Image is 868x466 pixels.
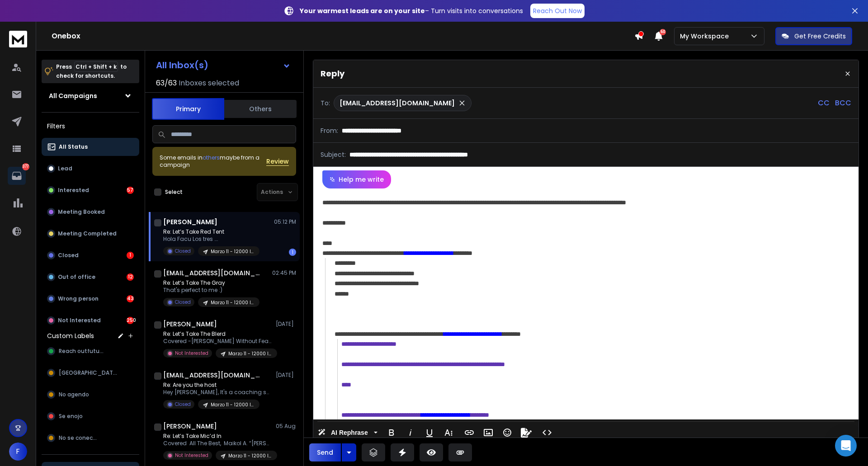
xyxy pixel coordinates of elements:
button: Bold (Ctrl+B) [383,424,400,442]
p: Closed [175,248,191,254]
button: Out of office12 [42,268,139,286]
p: Interested [58,187,89,194]
button: Insert Link (Ctrl+K) [461,424,478,442]
p: Out of office [58,273,95,281]
p: CC [818,98,830,108]
p: Get Free Credits [794,32,846,41]
button: Lead [42,160,139,178]
button: F [9,442,27,461]
button: No se conecto [42,429,139,447]
p: Hey [PERSON_NAME], It's a coaching session [163,389,272,396]
span: Se enojo [59,413,83,420]
button: Signature [518,424,535,442]
img: logo [9,31,27,47]
button: Help me write [322,170,391,188]
p: Re: Are you the host [163,381,272,389]
p: Closed [58,252,79,259]
p: Hola Facu Los tres …. [163,235,259,243]
div: Some emails in maybe from a campaign [160,154,266,169]
span: others [203,154,220,161]
p: 377 [22,163,29,170]
button: Code View [538,424,556,442]
p: Closed [175,299,191,306]
h1: All Campaigns [49,91,97,100]
button: Se enojo [42,407,139,425]
button: More Text [440,424,457,442]
a: Reach Out Now [530,4,585,18]
p: Marzo 11 - 12000 leads G Personal [211,401,254,408]
p: [DATE] [276,372,296,379]
div: Open Intercom Messenger [835,435,857,457]
div: 12 [127,273,134,281]
p: All Status [59,143,88,151]
div: 250 [127,317,134,324]
label: Select [165,188,183,196]
p: My Workspace [680,32,732,41]
p: Lead [58,165,72,172]
button: Insert Image (Ctrl+P) [480,424,497,442]
p: Subject: [321,150,346,159]
span: Ctrl + Shift + k [74,61,118,72]
p: Reply [321,67,344,80]
p: That's perfect to me :) [163,287,259,294]
button: Primary [152,98,224,120]
p: BCC [835,98,851,108]
p: Wrong person [58,295,99,302]
p: 02:45 PM [272,269,296,277]
span: No agendo [59,391,89,398]
p: To: [321,99,330,108]
button: Meeting Booked [42,203,139,221]
span: 63 / 63 [156,78,177,89]
p: Marzo 11 - 12000 leads G Personal [228,350,272,357]
h1: [PERSON_NAME] [163,320,217,329]
span: [GEOGRAPHIC_DATA] [59,369,118,377]
button: Review [266,157,289,166]
p: [EMAIL_ADDRESS][DOMAIN_NAME] [340,99,455,108]
div: 1 [127,252,134,259]
p: [DATE] [276,320,296,328]
button: Emoticons [499,424,516,442]
span: Reach outfuture [59,348,104,355]
button: Closed1 [42,246,139,264]
h1: [EMAIL_ADDRESS][DOMAIN_NAME] [163,371,263,380]
p: Not Interested [175,452,208,459]
button: Meeting Completed [42,225,139,243]
button: All Inbox(s) [149,56,298,74]
p: – Turn visits into conversations [300,6,523,15]
p: Re: Let’s Take Red Tent [163,228,259,235]
h1: [PERSON_NAME] [163,217,217,226]
p: Meeting Completed [58,230,117,237]
button: All Status [42,138,139,156]
span: AI Rephrase [329,429,370,437]
h1: Onebox [52,31,634,42]
button: Others [224,99,297,119]
h1: [PERSON_NAME] [163,422,217,431]
p: Reach Out Now [533,6,582,15]
button: AI Rephrase [316,424,379,442]
p: Closed [175,401,191,408]
div: 57 [127,187,134,194]
button: Send [309,443,341,461]
button: Underline (Ctrl+U) [421,424,438,442]
button: Italic (Ctrl+I) [402,424,419,442]
button: No agendo [42,386,139,404]
p: 05 Aug [276,423,296,430]
span: No se conecto [59,434,99,442]
p: Re: Let’s Take The Gray [163,279,259,287]
p: Not Interested [58,317,101,324]
button: All Campaigns [42,87,139,105]
p: Not Interested [175,350,208,357]
p: From: [321,126,338,135]
p: Marzo 11 - 12000 leads G Personal [228,452,272,459]
p: Re: Let’s Take The Blerd [163,330,272,338]
strong: Your warmest leads are on your site [300,6,425,15]
p: Press to check for shortcuts. [56,62,127,80]
p: Marzo 11 - 12000 leads G Personal [211,299,254,306]
a: 377 [8,167,26,185]
button: Not Interested250 [42,311,139,329]
div: 43 [127,295,134,302]
h1: All Inbox(s) [156,61,208,70]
